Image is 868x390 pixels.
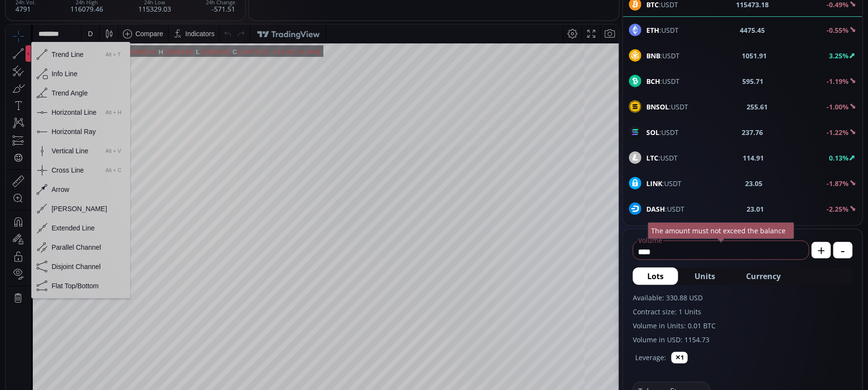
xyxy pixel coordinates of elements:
b: -1.19% [827,77,849,86]
div: Cross Line [46,142,78,149]
div: Horizontal Line [46,84,91,92]
b: 114.91 [743,153,764,163]
b: LINK [646,179,662,188]
b: LTC [646,153,658,162]
div: Indicators [180,5,209,13]
b: BCH [646,77,660,86]
div: Alt + H [100,85,113,91]
span: :USDT [646,178,681,188]
b: -1.87% [827,179,849,188]
div: H [153,24,158,31]
div: Alt + C [100,143,113,148]
div: Horizontal Ray [46,103,90,111]
div: Parallel Channel [46,219,95,227]
button: Currency [732,268,795,285]
b: -1.22% [827,128,849,137]
div:  [9,129,16,138]
div: 115329.03 [194,24,224,31]
button: - [833,242,853,258]
div: −212.44 (−0.18%) [264,24,314,31]
b: -2.25% [827,204,849,214]
span: Lots [647,270,664,282]
b: 23.05 [746,178,763,188]
span: :USDT [646,76,680,86]
div: L [190,24,194,31]
span: :USDT [646,102,688,112]
label: Volume in Units: 0.01 BTC [633,321,853,331]
button: + [812,242,831,258]
div: Info Line [46,45,72,53]
b: ETH [646,26,659,35]
b: 0.13% [829,153,849,162]
span: :USDT [646,204,684,214]
span: Currency [746,270,781,282]
div: C [227,24,232,31]
div: Trend Angle [46,65,82,72]
div: Vertical Line [46,122,82,130]
b: -1.00% [827,102,849,111]
label: Contract size: 1 Units [633,307,853,317]
button: ✕1 [671,352,688,363]
div: Arrow [46,161,64,169]
label: Available: 330.88 USD [633,293,853,303]
span: :USDT [646,153,678,163]
button: Units [680,268,730,285]
div: 115819.06 [158,24,187,31]
div: Disjoint Channel [46,238,95,246]
span: Units [694,270,715,282]
span: :USDT [646,51,680,61]
div: 115473.19 [232,24,261,31]
div: Alt + T [100,27,113,33]
b: BNSOL [646,102,669,111]
b: 237.76 [742,127,763,137]
span: :USDT [646,127,679,137]
div: Flat Top/Bottom [46,257,93,265]
b: 595.71 [743,76,764,86]
b: BNB [646,51,660,60]
button: Lots [633,268,678,285]
div: Alt + V [100,123,113,129]
div: Extended Line [46,200,89,207]
b: 1051.91 [742,51,767,61]
b: 4475.45 [740,25,765,35]
div: 115685.63 [120,24,150,31]
span: :USDT [646,25,679,35]
b: 23.01 [747,204,764,214]
b: SOL [646,128,659,137]
label: Volume in USD: 1154.73 [633,335,853,345]
b: DASH [646,204,665,214]
b: 255.61 [747,102,768,112]
div: [PERSON_NAME] [46,180,101,188]
div: D [82,5,87,13]
label: Leverage: [635,352,666,363]
b: 3.25% [829,51,849,60]
div: The amount must not exceed the balance [648,222,794,239]
b: -0.55% [827,26,849,35]
div: Trend Line [46,26,78,34]
div: Compare [130,5,158,13]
